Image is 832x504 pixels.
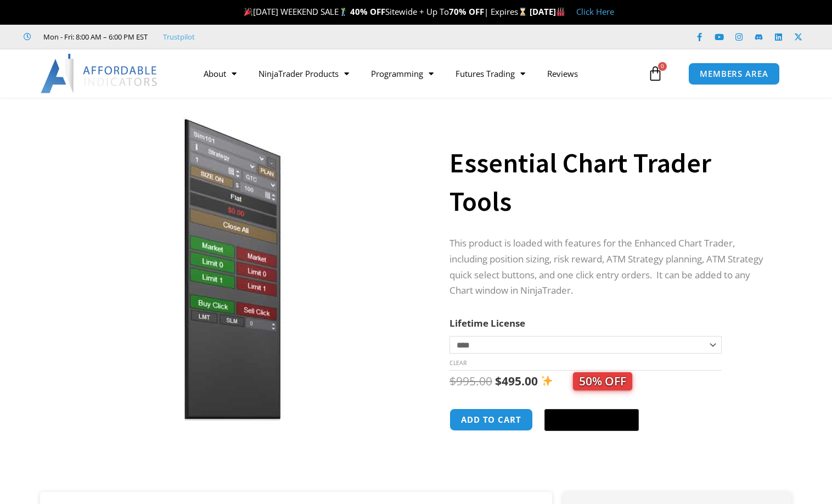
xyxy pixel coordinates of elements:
[631,58,679,89] a: 0
[449,6,484,17] strong: 70% OFF
[241,6,530,17] span: [DATE] WEEKEND SALE Sitewide + Up To | Expires
[530,6,565,17] strong: [DATE]
[445,61,536,86] a: Futures Trading
[248,61,360,86] a: NinjaTrader Products
[41,30,148,43] span: Mon - Fri: 8:00 AM – 6:00 PM EST
[56,117,409,421] img: Essential Chart Trader Tools
[573,372,632,390] span: 50% OFF
[449,445,770,455] iframe: PayPal Message 1
[449,373,456,389] span: $
[658,62,667,71] span: 0
[41,54,159,93] img: LogoAI | Affordable Indicators – NinjaTrader
[449,144,770,221] h1: Essential Chart Trader Tools
[495,373,502,389] span: $
[449,236,770,299] p: This product is loaded with features for the Enhanced Chart Trader, including position sizing, ri...
[244,8,252,16] img: 🎉
[449,373,492,389] bdi: 995.00
[576,6,614,17] a: Click Here
[350,6,385,17] strong: 40% OFF
[449,408,533,431] button: Add to cart
[449,359,466,367] a: Clear options
[700,70,768,78] span: MEMBERS AREA
[339,8,347,16] img: 🏌️‍♂️
[688,63,780,85] a: MEMBERS AREA
[449,317,525,329] label: Lifetime License
[544,409,639,431] button: Buy with GPay
[163,30,195,43] a: Trustpilot
[519,8,527,16] img: ⌛
[193,61,248,86] a: About
[541,375,553,387] img: ✨
[556,8,565,16] img: 🏭
[495,373,538,389] bdi: 495.00
[193,61,645,86] nav: Menu
[360,61,445,86] a: Programming
[536,61,589,86] a: Reviews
